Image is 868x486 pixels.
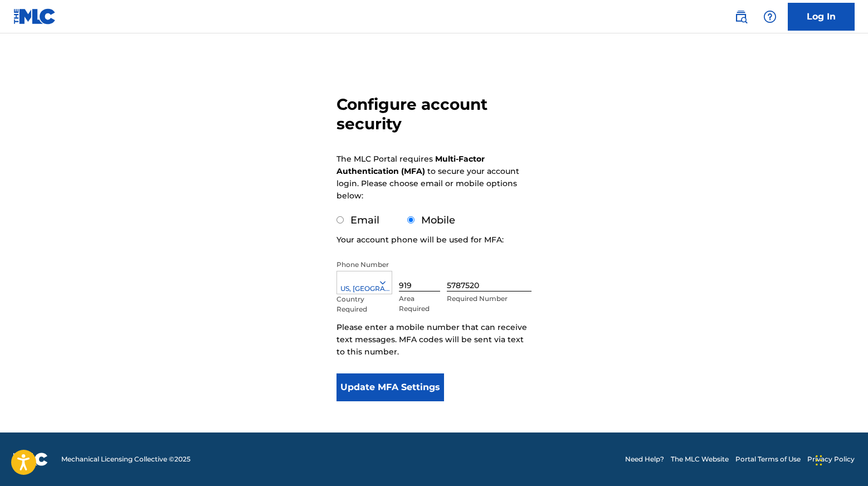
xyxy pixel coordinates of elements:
[399,294,440,314] p: Area Required
[337,95,531,134] h3: Configure account security
[625,454,664,464] a: Need Help?
[337,234,504,246] p: Your account phone will be used for MFA:
[61,454,191,464] span: Mechanical Licensing Collective © 2025
[337,284,392,294] div: US, [GEOGRAPHIC_DATA] +1
[759,6,781,28] div: Help
[447,294,531,304] p: Required Number
[350,214,379,226] label: Email
[735,454,801,464] a: Portal Terms of Use
[421,214,455,226] label: Mobile
[337,294,373,314] p: Country Required
[337,321,531,358] p: Please enter a mobile number that can receive text messages. MFA codes will be sent via text to t...
[337,373,444,401] button: Update MFA Settings
[337,153,519,202] p: The MLC Portal requires to secure your account login. Please choose email or mobile options below:
[812,432,868,486] iframe: Chat Widget
[816,444,822,477] div: Drag
[671,454,729,464] a: The MLC Website
[763,10,777,23] img: help
[13,8,56,25] img: MLC Logo
[13,453,48,466] img: logo
[734,10,748,23] img: search
[730,6,752,28] a: Public Search
[807,454,855,464] a: Privacy Policy
[788,3,855,31] a: Log In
